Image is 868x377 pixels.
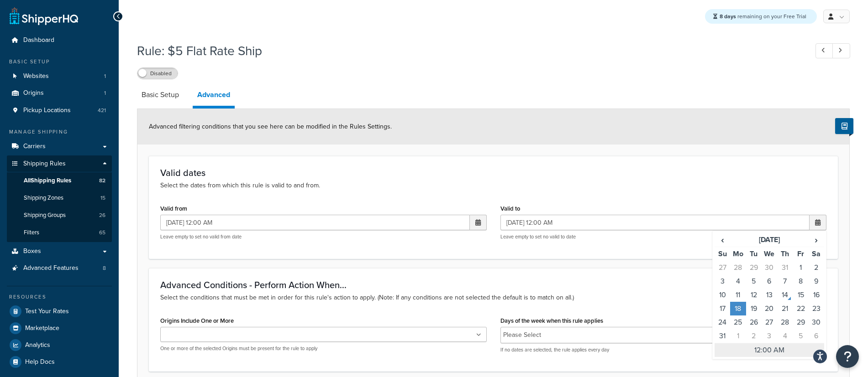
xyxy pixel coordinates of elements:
[715,315,730,329] td: 24
[809,315,824,329] td: 30
[7,293,112,301] div: Resources
[793,302,808,315] td: 22
[500,205,520,212] label: Valid to
[730,288,746,302] td: 11
[23,160,66,168] span: Shipping Rules
[809,302,824,315] td: 23
[762,274,777,288] td: 6
[7,260,112,277] a: Advanced Features8
[730,233,808,247] th: [DATE]
[7,190,112,207] a: Shipping Zones15
[715,233,730,246] span: ‹
[762,288,777,302] td: 13
[835,118,853,134] button: Show Help Docs
[746,329,762,343] td: 2
[7,207,112,224] li: Shipping Groups
[809,274,824,288] td: 9
[746,274,762,288] td: 5
[7,32,112,49] a: Dashboard
[7,102,112,119] li: Pickup Locations
[730,247,746,261] th: Mo
[160,168,826,178] h3: Valid dates
[715,343,824,357] td: 12:00 AM
[809,288,824,302] td: 16
[99,229,105,237] span: 65
[715,247,730,261] th: Su
[730,329,746,343] td: 1
[7,85,112,102] li: Origins
[762,329,777,343] td: 3
[104,89,106,97] span: 1
[715,261,730,274] td: 27
[25,325,59,332] span: Marketplace
[746,247,762,261] th: Tu
[149,122,392,131] span: Advanced filtering conditions that you see here can be modified in the Rules Settings.
[25,308,69,315] span: Test Your Rates
[24,212,66,219] span: Shipping Groups
[836,345,859,368] button: Open Resource Center
[23,248,41,255] span: Boxes
[7,243,112,260] a: Boxes
[762,302,777,315] td: 20
[25,341,50,349] span: Analytics
[7,138,112,155] a: Carriers
[7,224,112,241] li: Filters
[137,84,184,106] a: Basic Setup
[23,36,54,44] span: Dashboard
[720,12,736,21] strong: 8 days
[7,354,112,370] li: Help Docs
[100,194,105,202] span: 15
[832,43,850,58] a: Next Record
[7,102,112,119] a: Pickup Locations421
[777,288,793,302] td: 14
[99,212,105,219] span: 26
[7,68,112,85] a: Websites1
[793,329,808,343] td: 5
[23,143,46,150] span: Carriers
[7,260,112,277] li: Advanced Features
[98,107,106,114] span: 421
[809,233,824,246] span: ›
[809,329,824,343] td: 6
[104,72,106,80] span: 1
[730,315,746,329] td: 25
[500,346,827,353] p: If no dates are selected, the rule applies every day
[720,12,806,21] span: remaining on your Free Trial
[160,293,826,303] p: Select the conditions that must be met in order for this rule's action to apply. (Note: If any co...
[23,107,71,114] span: Pickup Locations
[7,128,112,136] div: Manage Shipping
[23,89,44,97] span: Origins
[160,280,826,290] h3: Advanced Conditions - Perform Action When...
[730,302,746,315] td: 18
[160,317,234,324] label: Origins Include One or More
[24,177,71,185] span: All Shipping Rules
[746,315,762,329] td: 26
[730,261,746,274] td: 28
[23,72,49,80] span: Websites
[7,207,112,224] a: Shipping Groups26
[762,315,777,329] td: 27
[7,337,112,353] a: Analytics
[160,345,487,352] p: One or more of the selected Origins must be present for the rule to apply
[23,264,79,272] span: Advanced Features
[24,194,63,202] span: Shipping Zones
[503,329,541,341] li: Please Select
[793,247,808,261] th: Fr
[137,68,178,79] label: Disabled
[809,261,824,274] td: 2
[715,288,730,302] td: 10
[746,261,762,274] td: 29
[777,261,793,274] td: 31
[7,155,112,172] a: Shipping Rules
[793,315,808,329] td: 29
[7,303,112,320] a: Test Your Rates
[793,274,808,288] td: 8
[160,233,487,240] p: Leave empty to set no valid from date
[25,358,55,366] span: Help Docs
[746,302,762,315] td: 19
